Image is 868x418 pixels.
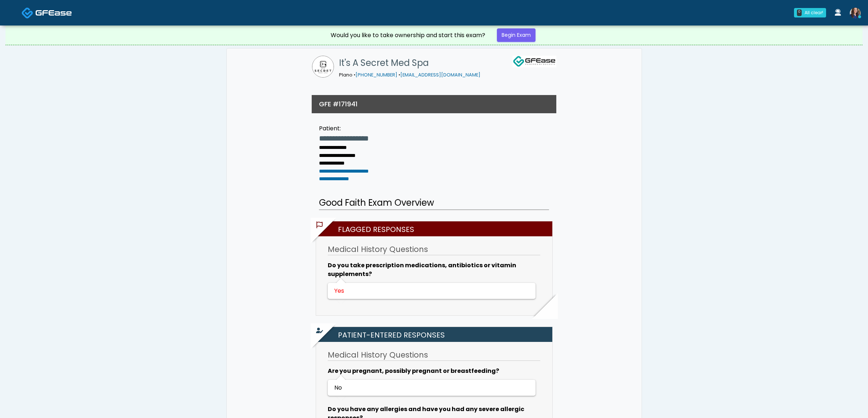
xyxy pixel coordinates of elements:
b: Are you pregnant, possibly pregnant or breastfeeding? [328,367,499,375]
div: Patient: [319,124,369,133]
h3: Medical History Questions [328,244,540,255]
img: GFEase Logo [513,56,556,67]
img: Docovia [35,9,72,16]
div: 0 [797,9,802,16]
small: Plano [339,72,480,78]
h3: GFE #171941 [319,99,358,109]
h2: Good Faith Exam Overview [319,196,549,210]
span: • [398,72,400,78]
h1: It's A Secret Med Spa [339,56,480,70]
span: No [334,383,342,392]
h2: Patient-entered Responses [320,327,552,342]
a: [EMAIL_ADDRESS][DOMAIN_NAME] [400,72,480,78]
img: Docovia [22,7,34,19]
span: • [354,72,355,78]
div: Yes [334,287,527,295]
h3: Medical History Questions [328,350,540,361]
a: Begin Exam [497,28,536,42]
a: [PHONE_NUMBER] [355,72,397,78]
a: Docovia [22,1,72,24]
div: All clear! [805,9,823,16]
img: It's A Secret Med Spa [312,56,334,78]
div: Would you like to take ownership and start this exam? [331,31,485,40]
img: Kristin Adams [850,8,861,19]
a: 0 All clear! [790,5,830,20]
b: Do you take prescription medications, antibiotics or vitamin supplements? [328,261,516,278]
h2: Flagged Responses [320,221,552,236]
